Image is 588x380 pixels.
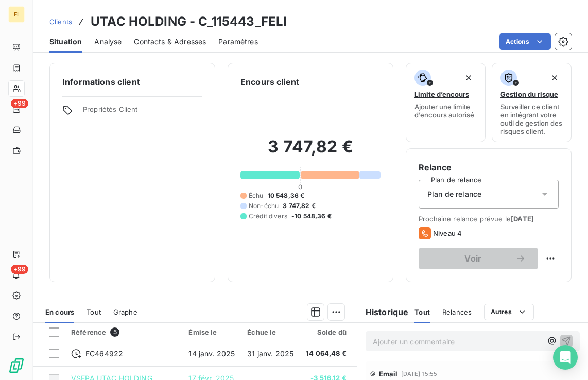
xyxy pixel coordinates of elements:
button: Limite d’encoursAjouter une limite d’encours autorisé [406,63,486,142]
span: Gestion du risque [500,90,558,98]
h6: Encours client [240,76,299,88]
span: Paramètres [218,37,258,47]
span: [DATE] 15:55 [401,371,438,377]
div: Échue le [247,328,293,336]
span: Plan de relance [427,189,481,199]
span: Email [379,370,398,378]
span: 0 [298,183,302,191]
div: FI [8,6,25,23]
span: Limite d’encours [414,90,469,98]
span: 31 janv. 2025 [247,349,293,358]
span: Ajouter une limite d’encours autorisé [414,102,477,119]
span: [DATE] [511,215,534,223]
div: Référence [71,327,176,337]
a: Clients [49,16,72,27]
span: 10 548,36 € [268,191,305,200]
span: Propriétés Client [83,105,202,119]
span: Surveiller ce client en intégrant votre outil de gestion des risques client. [500,102,563,135]
h2: 3 747,82 € [240,136,381,167]
div: Open Intercom Messenger [553,345,578,370]
h6: Informations client [62,76,202,88]
img: Logo LeanPay [8,357,25,374]
h6: Relance [419,161,559,174]
span: 14 064,48 € [306,349,347,359]
span: En cours [45,308,74,316]
span: Échu [249,191,264,200]
span: 5 [110,327,119,337]
div: Émise le [188,328,235,336]
span: +99 [11,99,28,108]
h6: Historique [357,306,409,318]
span: FC464922 [85,349,123,359]
h3: UTAC HOLDING - C_115443_FELI [91,12,287,31]
span: Non-échu [249,201,279,211]
button: Gestion du risqueSurveiller ce client en intégrant votre outil de gestion des risques client. [492,63,572,142]
button: Actions [499,33,551,50]
span: Analyse [94,37,122,47]
span: 3 747,82 € [283,201,316,211]
span: -10 548,36 € [291,212,332,221]
span: Crédit divers [249,212,287,221]
span: Situation [49,37,82,47]
div: Solde dû [306,328,347,336]
span: +99 [11,265,28,274]
span: 14 janv. 2025 [188,349,235,358]
span: Niveau 4 [433,229,462,237]
span: Contacts & Adresses [134,37,206,47]
span: Tout [414,308,430,316]
span: Graphe [113,308,137,316]
span: Clients [49,18,72,26]
span: Tout [87,308,101,316]
button: Autres [484,304,534,320]
span: Relances [442,308,472,316]
button: Voir [419,248,538,269]
span: Prochaine relance prévue le [419,215,559,223]
span: Voir [431,254,515,263]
